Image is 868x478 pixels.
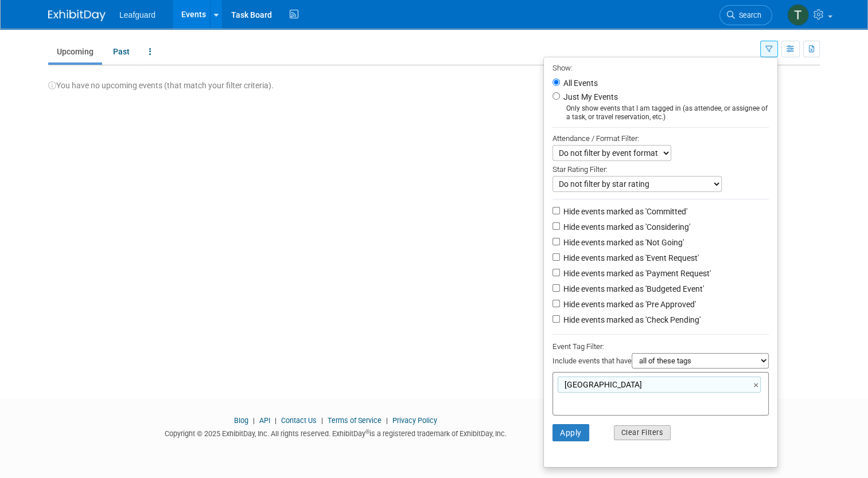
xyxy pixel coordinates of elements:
span: | [383,416,391,425]
span: [GEOGRAPHIC_DATA] [562,379,642,390]
label: Hide events marked as 'Pre Approved' [561,299,696,310]
sup: ® [365,429,369,435]
label: Just My Events [561,91,618,103]
div: Event Tag Filter: [552,340,769,353]
a: Privacy Policy [392,416,437,425]
a: × [753,379,761,392]
span: Search [735,11,761,19]
div: Star Rating Filter: [552,161,769,176]
label: Hide events marked as 'Check Pending' [561,314,700,326]
a: Search [719,5,772,25]
span: | [250,416,258,425]
label: Hide events marked as 'Committed' [561,206,687,217]
a: API [259,416,270,425]
img: Tyrone Rector [787,4,809,26]
span: Leafguard [119,10,155,19]
a: Contact Us [281,416,317,425]
div: Show: [552,60,769,75]
div: Include events that have [552,353,769,372]
label: Hide events marked as 'Considering' [561,221,690,233]
div: Attendance / Format Filter: [552,132,769,145]
a: Upcoming [48,41,102,62]
span: | [272,416,279,425]
a: Terms of Service [328,416,382,425]
a: Blog [234,416,248,425]
label: All Events [561,79,598,87]
div: Copyright © 2025 ExhibitDay, Inc. All rights reserved. ExhibitDay is a registered trademark of Ex... [48,426,622,439]
label: Hide events marked as 'Payment Request' [561,268,711,279]
label: Hide events marked as 'Event Request' [561,252,699,264]
label: Hide events marked as 'Not Going' [561,237,684,248]
button: Apply [552,424,589,441]
button: Clear Filters [614,425,671,440]
a: Past [104,41,138,62]
label: Hide events marked as 'Budgeted Event' [561,283,704,295]
span: | [318,416,326,425]
img: ExhibitDay [48,10,106,21]
div: Only show events that I am tagged in (as attendee, or assignee of a task, or travel reservation, ... [552,104,769,122]
span: You have no upcoming events (that match your filter criteria). [48,81,274,90]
